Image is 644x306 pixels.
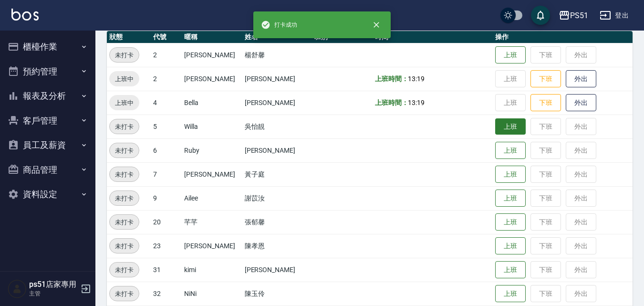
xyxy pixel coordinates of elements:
[242,210,312,234] td: 張郁馨
[182,210,242,234] td: 芊芊
[408,99,425,106] span: 13:19
[29,280,78,289] h5: ps51店家專用
[242,43,312,67] td: 楊舒馨
[495,46,526,64] button: 上班
[151,186,182,210] td: 9
[110,193,139,203] span: 未打卡
[4,158,92,182] button: 商品管理
[151,115,182,138] td: 5
[182,162,242,186] td: [PERSON_NAME]
[493,31,633,43] th: 操作
[182,234,242,258] td: [PERSON_NAME]
[366,14,387,35] button: close
[151,234,182,258] td: 23
[110,169,139,179] span: 未打卡
[182,258,242,282] td: kimi
[495,285,526,303] button: 上班
[11,9,39,21] img: Logo
[566,70,596,88] button: 外出
[151,31,182,43] th: 代號
[110,146,139,156] span: 未打卡
[110,241,139,251] span: 未打卡
[182,43,242,67] td: [PERSON_NAME]
[110,265,139,275] span: 未打卡
[182,138,242,162] td: Ruby
[8,279,27,298] img: Person
[530,94,561,112] button: 下班
[495,213,526,231] button: 上班
[182,282,242,306] td: NiNi
[182,31,242,43] th: 暱稱
[570,10,588,21] div: PS51
[373,31,493,43] th: 時間
[495,190,526,207] button: 上班
[242,31,312,43] th: 姓名
[151,43,182,67] td: 2
[29,289,78,298] p: 主管
[531,6,550,25] button: save
[242,138,312,162] td: [PERSON_NAME]
[4,59,92,84] button: 預約管理
[151,258,182,282] td: 31
[151,162,182,186] td: 7
[596,7,633,24] button: 登出
[555,6,592,25] button: PS51
[151,210,182,234] td: 20
[151,138,182,162] td: 6
[4,34,92,59] button: 櫃檯作業
[375,75,408,83] b: 上班時間：
[151,91,182,115] td: 4
[151,67,182,91] td: 2
[242,258,312,282] td: [PERSON_NAME]
[110,217,139,227] span: 未打卡
[4,108,92,133] button: 客戶管理
[242,282,312,306] td: 陳玉伶
[530,70,561,88] button: 下班
[261,20,297,30] span: 打卡成功
[182,186,242,210] td: Ailee
[4,182,92,207] button: 資料設定
[110,122,139,132] span: 未打卡
[182,115,242,138] td: Willa
[182,91,242,115] td: Bella
[242,162,312,186] td: 黃子庭
[182,67,242,91] td: [PERSON_NAME]
[107,31,151,43] th: 狀態
[242,67,312,91] td: [PERSON_NAME]
[151,282,182,306] td: 32
[375,99,408,106] b: 上班時間：
[109,74,139,84] span: 上班中
[4,133,92,158] button: 員工及薪資
[4,84,92,108] button: 報表及分析
[242,186,312,210] td: 謝苡汝
[495,118,526,135] button: 上班
[495,261,526,279] button: 上班
[566,94,596,112] button: 外出
[495,237,526,255] button: 上班
[109,98,139,108] span: 上班中
[242,115,312,138] td: 吳怡靚
[495,142,526,159] button: 上班
[495,166,526,183] button: 上班
[242,234,312,258] td: 陳孝恩
[408,75,425,83] span: 13:19
[242,91,312,115] td: [PERSON_NAME]
[110,289,139,299] span: 未打卡
[110,50,139,60] span: 未打卡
